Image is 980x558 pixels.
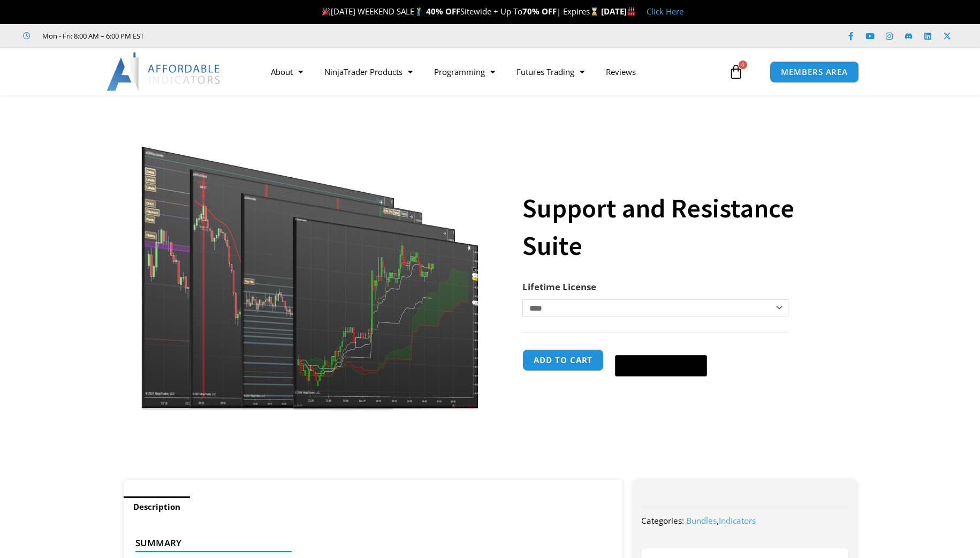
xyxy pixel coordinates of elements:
a: MEMBERS AREA [770,61,859,83]
a: Bundles [686,515,717,526]
img: LogoAI | Affordable Indicators – NinjaTrader [107,52,222,91]
a: Reviews [595,59,647,84]
a: Clear options [522,322,539,329]
iframe: PayPal Message 1 [522,386,835,395]
button: Buy with GPay [615,355,707,376]
a: Indicators [719,515,756,526]
span: , [686,515,756,526]
iframe: Customer reviews powered by Trustpilot [159,31,320,41]
strong: [DATE] [601,6,636,17]
img: 🎉 [322,7,330,16]
strong: 70% OFF [522,6,557,17]
img: 🏌️‍♂️ [415,7,423,16]
a: 0 [712,56,759,87]
span: Mon - Fri: 8:00 AM – 6:00 PM EST [40,29,144,42]
span: MEMBERS AREA [781,68,848,76]
a: Click Here [647,6,683,17]
iframe: Secure express checkout frame [613,348,709,352]
nav: Menu [260,59,726,84]
h4: Summary [135,538,603,548]
a: Description [124,496,190,517]
span: Categories: [641,515,684,526]
img: 🏭 [627,7,635,16]
img: Support and Resistance Suite 1 [139,114,483,410]
a: Programming [423,59,506,84]
span: [DATE] WEEKEND SALE Sitewide + Up To | Expires [320,6,601,17]
a: Futures Trading [506,59,595,84]
button: Add to cart [522,349,604,371]
a: NinjaTrader Products [314,59,423,84]
label: Lifetime License [522,281,596,293]
a: About [260,59,314,84]
span: 0 [739,61,747,69]
strong: 40% OFF [426,6,460,17]
img: ⌛ [590,7,598,16]
h1: Support and Resistance Suite [522,190,835,265]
